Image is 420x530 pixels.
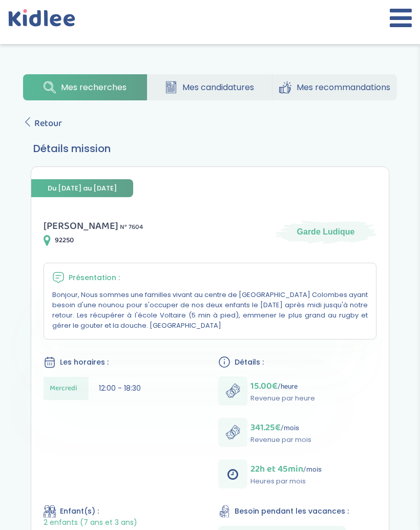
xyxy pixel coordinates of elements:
span: [PERSON_NAME] [44,218,118,234]
span: Besoin pendant les vacances : [235,506,349,517]
span: Garde Ludique [297,226,355,238]
span: Retour [34,116,62,131]
p: Revenue par heure [250,393,315,404]
p: Bonjour, Nous sommes une familles vivant au centre de [GEOGRAPHIC_DATA] Colombes ayant besoin d'u... [52,290,368,331]
span: Présentation : [69,272,120,283]
p: Revenue par mois [250,435,311,445]
span: 341.25€ [250,420,281,435]
a: Mes candidatures [148,74,271,100]
span: 22h et 45min [250,462,303,476]
span: Mes recherches [61,81,127,94]
span: Mercredi [50,383,77,394]
a: Mes recherches [23,74,147,100]
span: Détails : [235,357,264,368]
a: Mes recommandations [272,74,397,100]
a: Retour [23,116,62,131]
p: /mois [250,462,322,476]
span: 15.00€ [250,379,278,393]
h3: Détails mission [33,141,387,156]
span: Mes candidatures [182,81,254,94]
span: N° 7604 [120,222,143,232]
p: Heures par mois [250,476,322,486]
span: Mes recommandations [297,81,390,94]
span: 12:00 - 18:30 [99,383,141,393]
p: /mois [250,420,311,435]
span: 92250 [55,235,74,246]
span: Du [DATE] au [DATE] [31,179,133,197]
span: Enfant(s) : [60,506,99,517]
p: /heure [250,379,315,393]
span: Les horaires : [60,357,109,368]
span: 2 enfants (7 ans et 3 ans) [44,518,137,527]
